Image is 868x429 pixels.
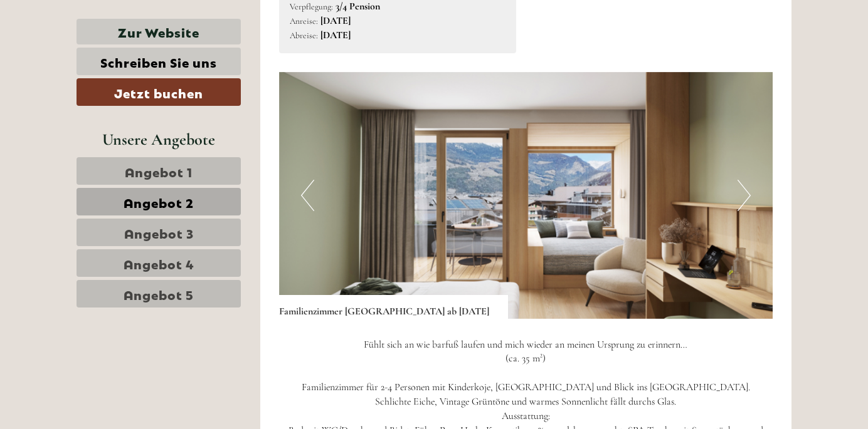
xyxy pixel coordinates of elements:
[738,180,751,211] button: Next
[124,224,194,241] span: Angebot 3
[124,285,194,302] span: Angebot 5
[301,180,314,211] button: Previous
[9,34,184,72] div: Guten Tag, wie können wir Ihnen helfen?
[19,36,178,46] div: [GEOGRAPHIC_DATA]
[406,324,494,352] button: Senden
[77,48,241,75] a: Schreiben Sie uns
[320,29,351,41] b: [DATE]
[320,14,351,27] b: [DATE]
[77,128,241,151] div: Unsere Angebote
[279,295,508,319] div: Familienzimmer [GEOGRAPHIC_DATA] ab [DATE]
[216,9,278,31] div: Sonntag
[290,16,318,26] small: Anreise:
[279,72,773,319] img: image
[19,61,178,70] small: 14:33
[77,78,241,106] a: Jetzt buchen
[125,162,193,180] span: Angebot 1
[124,254,194,272] span: Angebot 4
[77,19,241,44] a: Zur Website
[290,30,318,41] small: Abreise:
[124,193,194,210] span: Angebot 2
[290,1,333,12] small: Verpflegung:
